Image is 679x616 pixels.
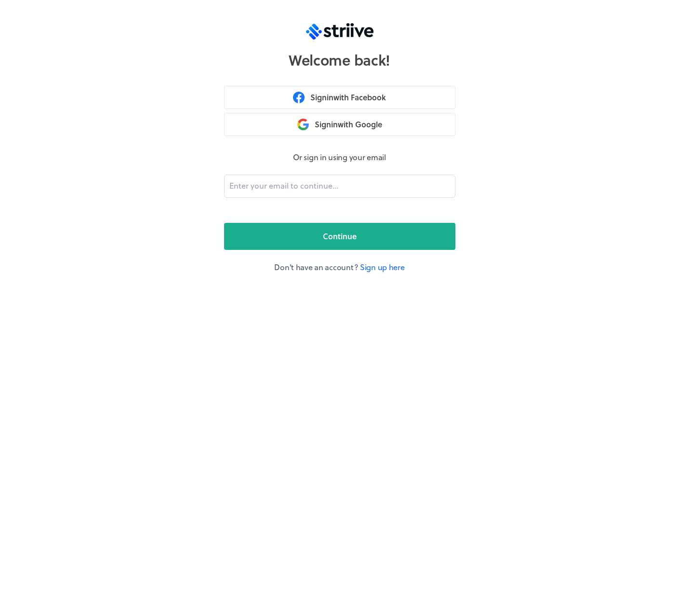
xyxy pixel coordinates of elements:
[224,86,455,109] button: Signinwith Facebook
[224,175,455,198] input: Enter your email to continue...
[360,261,405,273] a: Sign up here
[224,151,455,163] p: Or sign in using your email
[306,23,373,40] img: logo-trans.svg
[224,113,455,136] button: Signinwith Google
[224,261,455,273] p: Don't have an account?
[323,231,357,242] span: Continue
[289,51,390,68] h1: Welcome back!
[224,223,455,250] button: Continue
